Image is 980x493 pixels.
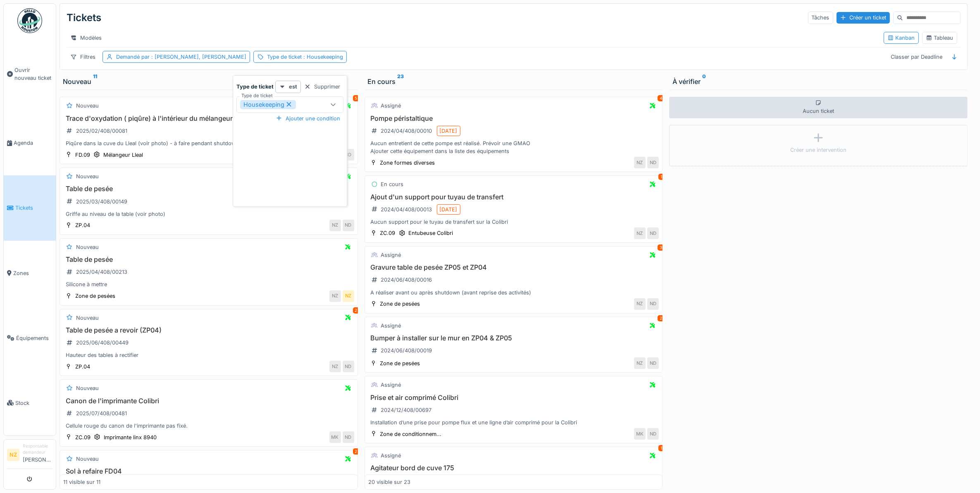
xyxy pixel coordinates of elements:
div: Aucun ticket [669,97,968,118]
div: 2025/03/408/00149 [76,198,127,206]
div: Nouveau [76,102,99,110]
div: Nouveau [76,314,99,322]
div: NZ [329,220,341,231]
div: FD.09 [75,151,90,159]
div: Responsable demandeur [23,443,52,456]
div: ND [647,298,659,310]
div: Hauteur des tables à rectifier [63,351,354,359]
div: MK [329,431,341,443]
h3: Gravure table de pesée ZP05 et ZP04 [368,263,659,271]
div: Tableau [926,34,954,42]
div: Créer une intervention [790,146,846,154]
div: 4 [658,95,664,101]
div: Piqûre dans la cuve du Lleal (voir photo) - à faire pendant shutdown (accord de BMA) [63,139,354,147]
div: Modèles [67,32,105,44]
div: À vérifier [672,77,964,86]
div: 2 [658,315,664,321]
div: NZ [329,290,341,302]
h3: Pompe péristaltique [368,115,659,122]
div: 2025/07/408/00481 [76,409,127,417]
div: 2025/02/408/00081 [76,127,127,135]
div: ZC.09 [380,229,396,237]
li: [PERSON_NAME] [23,443,52,467]
div: Assigné [381,251,401,259]
div: Griffe au niveau de la table (voir photo) [63,210,354,218]
div: Classer par Deadline [887,51,947,63]
img: Badge_color-CXgf-gQk.svg [17,8,42,33]
div: ND [343,149,354,160]
h3: Ajout d'un support pour tuyau de transfert [368,193,659,201]
div: ND [647,227,659,239]
div: Installation d’une prise pour pompe flux et une ligne d’air comprimé pour la Colibri [368,419,659,426]
h3: Canon de l'imprimante Colibri [63,397,354,405]
span: Agenda [14,139,52,147]
div: ZP.04 [75,221,90,229]
div: Supprimer [301,81,343,92]
div: NZ [634,227,646,239]
div: Zone de pesées [380,300,420,308]
div: Zone de conditionnem... [380,430,442,438]
h3: Bumper à installer sur le mur en ZP04 & ZP05 [368,334,659,342]
span: : [PERSON_NAME], [PERSON_NAME] [150,54,246,60]
div: Imprimante linx 8940 [104,433,157,441]
h3: Table de pesée [63,185,354,193]
div: 2 [353,448,360,455]
div: ND [647,428,659,440]
div: Kanban [887,34,915,42]
div: MK [634,428,646,440]
div: Zone formes diverses [380,159,435,167]
div: Entubeuse Colibri [409,229,453,237]
div: A réaliser avant ou après shutdown (avant reprise des activités) [368,289,659,297]
h3: Table de pesée [63,256,354,263]
div: ND [343,361,354,372]
div: NZ [634,357,646,369]
strong: est [289,83,297,91]
div: Nouveau [76,172,99,180]
span: Zones [13,269,52,277]
div: En cours [381,180,404,188]
div: ZP.04 [75,363,90,371]
h3: Sol à refaire FD04 [63,467,354,475]
div: 1 [658,174,664,180]
div: NZ [634,157,646,168]
div: 2025/06/408/00449 [76,339,129,347]
span: Ouvrir nouveau ticket [14,66,52,82]
div: Silicone à mettre [63,280,354,288]
div: 2024/04/408/00013 [381,206,432,213]
div: ZC.09 [75,433,91,441]
div: ND [647,157,659,168]
div: 11 visible sur 11 [63,478,100,486]
div: 2 [353,307,360,314]
h3: Agitateur bord de cuve 175 [368,464,659,472]
li: NZ [7,449,19,461]
div: Créer un ticket [837,12,890,23]
span: : Housekeeping [302,54,343,60]
div: Nouveau [63,77,355,86]
div: 2024/06/408/00019 [381,347,432,354]
div: Nouveau [76,243,99,251]
div: Housekeeping [240,100,296,109]
h3: Prise et air comprimé Colibri [368,394,659,402]
div: Zone de pesées [380,359,420,367]
h3: Trace d'oxydation ( piqûre) à l'intérieur du mélangeur Lleal [63,115,354,122]
div: Aucun entretient de cette pompe est réalisé. Prévoir une GMAO Ajouter cette équipement dans la li... [368,139,659,155]
div: [DATE] [440,127,458,135]
div: ND [343,220,354,231]
div: 3 [658,244,664,251]
div: 1 [658,445,664,451]
div: 20 visible sur 23 [368,478,410,486]
div: Assigné [381,381,401,389]
div: ND [647,357,659,369]
div: Assigné [381,102,401,110]
span: Stock [15,399,52,407]
div: Tickets [67,7,101,29]
span: Équipements [16,334,52,342]
div: Assigné [381,452,401,459]
h3: Table de pesée a revoir (ZP04) [63,326,354,334]
div: 5 [353,95,360,101]
sup: 23 [398,77,404,86]
div: Nouveau [76,384,99,392]
div: Aucun support pour le tuyau de transfert sur la Colibri [368,218,659,226]
div: 2025/04/408/00213 [76,268,127,276]
div: [DATE] [440,206,458,213]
